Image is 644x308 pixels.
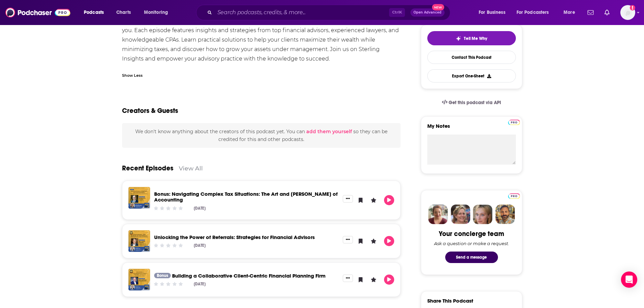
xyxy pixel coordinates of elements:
img: Podchaser Pro [508,120,520,125]
span: Logged in as rgertner [620,5,635,20]
a: Unlocking the Power of Referrals: Strategies for Financial Advisors [154,234,315,240]
button: Show More Button [343,236,353,243]
a: Show notifications dropdown [602,7,612,18]
span: Podcasts [84,8,104,17]
div: Search podcasts, credits, & more... [202,5,457,20]
img: Podchaser Pro [508,193,520,199]
span: New [432,4,444,10]
img: Jon Profile [495,205,515,224]
button: Show More Button [343,195,353,203]
button: Leave a Rating [368,275,379,285]
button: Export One-Sheet [427,69,516,82]
img: Barbara Profile [451,205,470,224]
a: Pro website [508,119,520,125]
span: Charts [116,8,131,17]
span: Open Advanced [413,11,442,14]
span: Ctrl K [389,8,405,17]
button: Bookmark Episode [356,275,366,285]
button: open menu [79,7,113,18]
a: View All [179,165,203,172]
div: [DATE] [194,282,206,286]
img: Podchaser - Follow, Share and Rate Podcasts [5,6,70,19]
a: Bonus: Navigating Complex Tax Situations: The Art and Joy of Accounting [154,191,338,203]
img: tell me why sparkle [456,36,461,41]
button: tell me why sparkleTell Me Why [427,31,516,45]
div: Open Intercom Messenger [621,271,637,288]
a: Show notifications dropdown [585,7,596,18]
div: Your concierge team [439,230,504,238]
button: Play [384,195,394,205]
button: Show More Button [343,275,353,282]
button: Open AdvancedNew [410,8,445,17]
span: We don't know anything about the creators of this podcast yet . You can so they can be credited f... [135,128,387,142]
img: Unlocking the Power of Referrals: Strategies for Financial Advisors [128,230,150,252]
a: Recent Episodes [122,164,173,172]
h2: Creators & Guests [122,106,178,115]
div: [DATE] [194,206,206,211]
span: More [564,8,575,17]
span: Bonus [157,274,168,278]
a: Contact This Podcast [427,51,516,64]
img: Jules Profile [473,205,493,224]
a: Pro website [508,192,520,199]
a: Building a Collaborative Client-Centric Financial Planning Firm [172,273,326,279]
label: My Notes [427,123,516,135]
button: Bookmark Episode [356,236,366,246]
span: For Podcasters [517,8,549,17]
a: Charts [112,7,135,18]
h3: Share This Podcast [427,298,473,304]
span: For Business [479,8,505,17]
button: Play [384,236,394,246]
button: open menu [512,7,559,18]
button: Bookmark Episode [356,195,366,205]
button: Show profile menu [620,5,635,20]
span: Get this podcast via API [449,100,501,105]
img: Sydney Profile [428,205,448,224]
span: Monitoring [144,8,168,17]
button: open menu [474,7,514,18]
button: open menu [559,7,583,18]
div: Community Rating: 0 out of 5 [153,206,184,211]
button: Play [384,275,394,285]
a: Get this podcast via API [436,94,507,111]
img: Bonus: Navigating Complex Tax Situations: The Art and Joy of Accounting [128,187,150,209]
div: Ask a question or make a request. [434,241,509,246]
button: Leave a Rating [368,195,379,205]
div: Community Rating: 0 out of 5 [153,243,184,248]
button: Leave a Rating [368,236,379,246]
span: Tell Me Why [464,36,487,41]
img: Building a Collaborative Client-Centric Financial Planning Firm [128,269,150,290]
div: Community Rating: 0 out of 5 [153,282,184,287]
svg: Add a profile image [630,5,635,10]
button: Send a message [445,252,498,263]
input: Search podcasts, credits, & more... [215,7,389,18]
div: [DATE] [194,243,206,248]
button: open menu [139,7,177,18]
img: User Profile [620,5,635,20]
button: add them yourself [306,129,352,134]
